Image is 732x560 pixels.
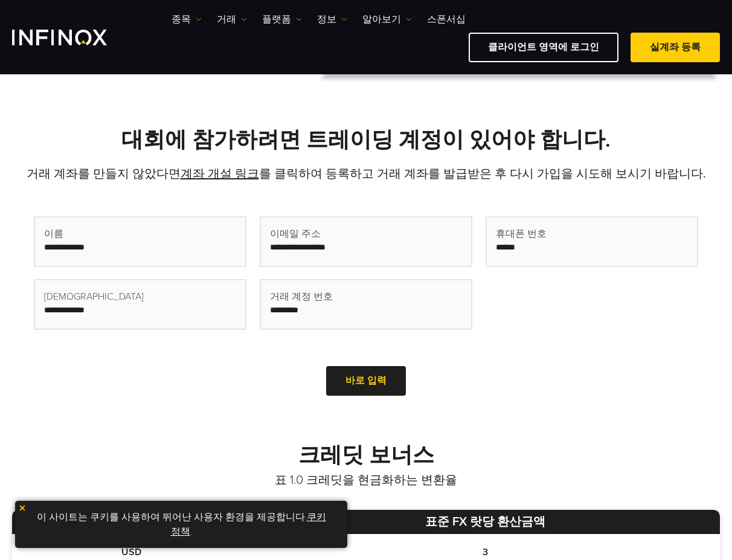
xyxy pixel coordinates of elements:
p: 거래 계좌를 만들지 않았다면 를 클릭하여 등록하고 거래 계좌를 발급받은 후 다시 가입을 시도해 보시기 바랍니다. [12,166,720,182]
strong: 크레딧 보너스 [298,442,434,468]
img: yellow close icon [18,504,27,512]
p: 표 1.0 크레딧을 현금화하는 변환율 [12,472,720,489]
span: 거래 계정 번호 [270,289,333,304]
a: 클라이언트 영역에 로그인 [469,33,618,62]
th: 기본 통화 [12,510,250,534]
strong: 대회에 참가하려면 트레이딩 계정이 있어야 합니다. [121,127,611,153]
a: INFINOX Logo [12,30,135,45]
span: 이름 [44,227,63,241]
th: 표준 FX 랏당 환산금액 [250,510,720,534]
span: 휴대폰 번호 [496,227,547,241]
a: 알아보기 [362,12,412,27]
a: 플랫폼 [262,12,302,27]
a: 실계좌 등록 [631,33,720,62]
a: 계좌 개설 링크 [181,167,259,181]
a: 거래 [217,12,247,27]
a: 정보 [317,12,347,27]
span: 이메일 주소 [270,227,321,241]
a: 스폰서십 [427,12,466,27]
a: 바로 입력 [326,366,406,396]
span: [DEMOGRAPHIC_DATA] [44,289,144,304]
a: 종목 [172,12,202,27]
p: 이 사이트는 쿠키를 사용하여 뛰어난 사용자 환경을 제공합니다. . [21,507,341,542]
